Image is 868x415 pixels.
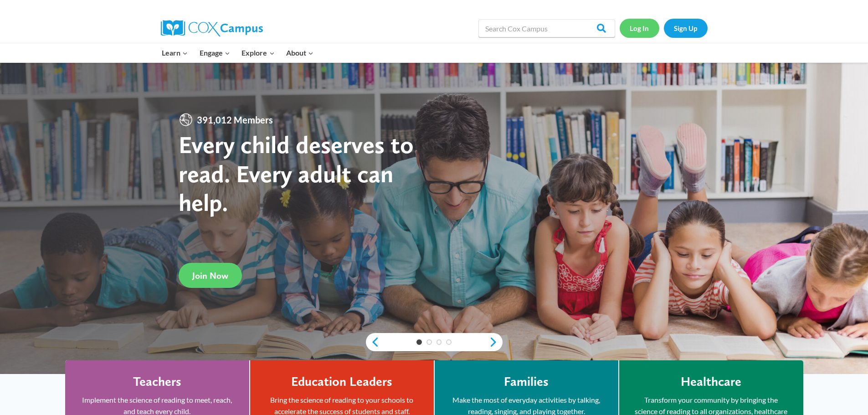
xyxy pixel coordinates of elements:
a: next [489,337,503,348]
h4: Healthcare [681,374,741,389]
a: Sign Up [664,19,708,37]
nav: Secondary Navigation [620,19,708,37]
nav: Primary Navigation [156,43,319,62]
a: previous [366,337,380,348]
span: 391,012 Members [193,113,277,127]
button: Child menu of Engage [194,43,236,62]
button: Child menu of Learn [156,43,194,62]
strong: Every child deserves to read. Every adult can help. [179,130,414,217]
a: 3 [437,339,442,345]
a: Log In [620,19,659,37]
input: Search Cox Campus [478,19,615,37]
a: 1 [416,339,422,345]
span: Join Now [192,270,228,281]
button: Child menu of About [280,43,319,62]
button: Child menu of Explore [236,43,281,62]
a: 2 [426,339,432,345]
h4: Teachers [133,374,181,389]
h4: Education Leaders [291,374,392,389]
div: content slider buttons [366,333,503,351]
a: Join Now [179,263,242,288]
a: 4 [446,339,452,345]
h4: Families [504,374,549,389]
img: Cox Campus [161,20,263,36]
